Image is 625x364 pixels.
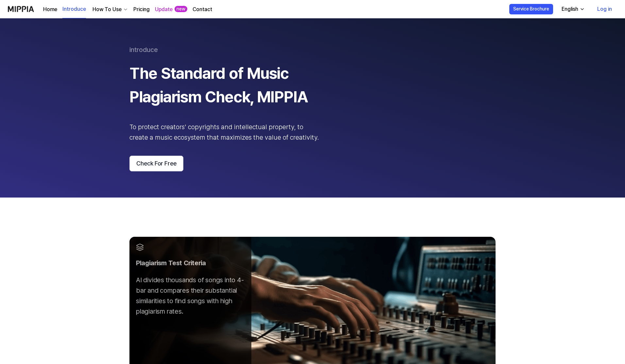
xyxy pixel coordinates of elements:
[136,258,245,268] div: Plagiarism Test Criteria
[133,6,150,13] a: Pricing
[91,6,123,13] div: How To Use
[43,6,57,13] a: Home
[175,6,187,12] div: new
[129,122,319,143] div: To protect creators' copyrights and intellectual property, to create a music ecosystem that maxim...
[129,44,496,55] div: introduce
[129,61,319,109] div: The Standard of Music Plagiarism Check, MIPPIA
[129,156,183,171] button: Check For Free
[556,3,589,16] button: English
[560,5,580,13] div: English
[136,275,245,317] div: AI divides thousands of songs into 4-bar and compares their substantial similarities to find song...
[193,6,212,13] a: Contact
[155,6,173,13] a: Update
[62,0,86,18] a: Introduce
[129,156,496,171] a: Check For Free
[509,4,553,14] button: Service Brochure
[91,6,128,13] button: How To Use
